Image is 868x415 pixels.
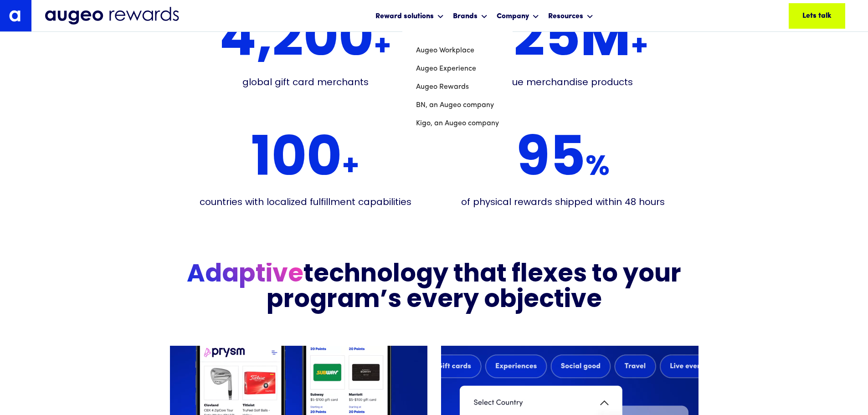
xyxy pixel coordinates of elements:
[342,154,360,182] span: +
[789,3,845,29] a: Lets talk
[375,11,434,22] div: Reward solutions
[161,263,708,314] h3: technology that flexes to your program’s every objective
[416,60,499,78] a: Augeo Experience
[200,195,411,208] div: countries with localized fulfillment capabilities
[546,4,596,28] div: Resources
[548,11,583,22] div: Resources
[416,41,499,60] a: Augeo Workplace
[516,134,586,189] span: 95
[374,34,391,62] span: +
[461,195,665,208] div: of physical rewards shipped within 48 hours
[586,154,610,182] span: %
[493,76,633,88] div: unique merchandise products
[219,14,374,69] span: 4,200
[451,4,490,28] div: Brands
[373,4,446,28] div: Reward solutions
[402,28,513,146] nav: Brands
[416,96,499,114] a: BN, an Augeo company
[580,14,631,69] span: M
[416,114,499,133] a: Kigo, an Augeo company
[514,14,580,69] span: 25
[494,4,541,28] div: Company
[251,134,342,189] span: 100
[416,78,499,96] a: Augeo Rewards
[497,11,529,22] div: Company
[453,11,478,22] div: Brands
[631,34,648,62] span: +
[187,263,303,288] span: Adaptive
[242,76,369,88] div: global gift card merchants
